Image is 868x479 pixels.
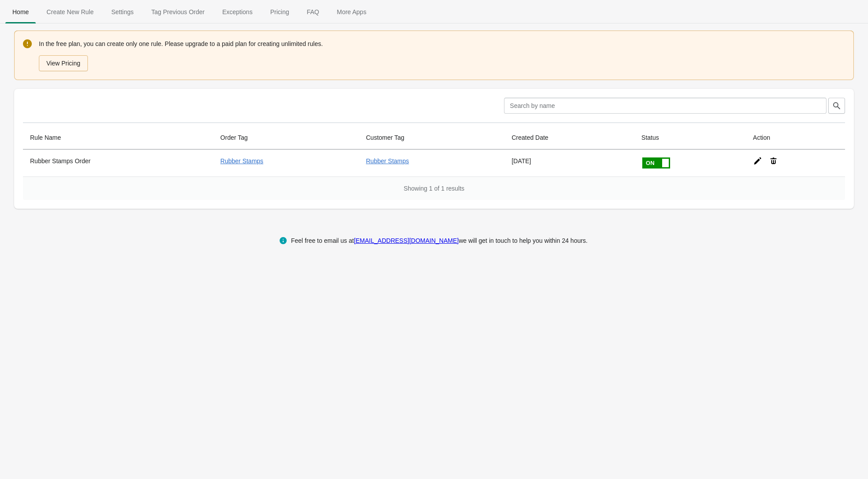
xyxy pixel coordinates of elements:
div: Showing 1 of 1 results [23,176,845,200]
span: Home [5,4,36,20]
div: Feel free to email us at we will get in touch to help you within 24 hours. [291,235,588,246]
button: Home [4,0,38,23]
th: Customer Tag [359,126,504,149]
th: Rule Name [23,126,213,149]
span: FAQ [299,4,326,20]
div: In the free plan, you can create only one rule. Please upgrade to a paid plan for creating unlimi... [39,38,845,72]
button: View Pricing [39,55,88,71]
th: Rubber Stamps Order [23,149,213,176]
a: Rubber Stamps [220,157,263,165]
span: Tag Previous Order [144,4,212,20]
button: Create_New_Rule [38,0,102,23]
span: Pricing [263,4,296,20]
button: Settings [102,0,143,23]
td: [DATE] [504,149,634,176]
th: Created Date [504,126,634,149]
span: Settings [104,4,141,20]
span: Create New Rule [39,4,101,20]
a: [EMAIL_ADDRESS][DOMAIN_NAME] [354,237,459,244]
th: Action [746,126,845,149]
th: Order Tag [213,126,359,149]
th: Status [634,126,746,149]
span: Exceptions [215,4,259,20]
a: Rubber Stamps [366,157,409,165]
span: More Apps [330,4,373,20]
input: Search by name [504,98,826,114]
